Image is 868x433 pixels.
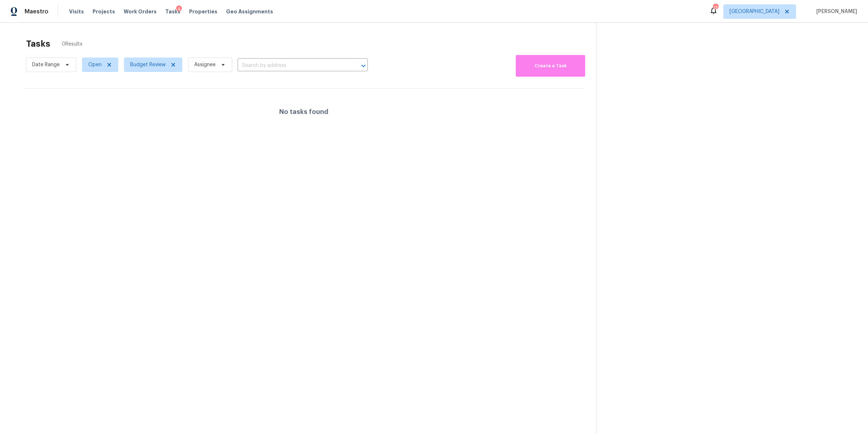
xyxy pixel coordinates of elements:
[25,8,48,15] span: Maestro
[189,8,217,15] span: Properties
[130,61,166,68] span: Budget Review
[88,61,102,68] span: Open
[176,5,182,13] div: 4
[165,9,180,14] span: Tasks
[226,8,273,15] span: Geo Assignments
[32,61,60,68] span: Date Range
[729,8,779,15] span: [GEOGRAPHIC_DATA]
[813,8,857,15] span: [PERSON_NAME]
[519,62,582,70] span: Create a Task
[62,41,82,48] span: 0 Results
[69,8,84,15] span: Visits
[124,8,157,15] span: Work Orders
[358,61,369,71] button: Open
[26,40,50,47] h2: Tasks
[93,8,115,15] span: Projects
[516,55,585,77] button: Create a Task
[194,61,216,68] span: Assignee
[279,108,328,115] h4: No tasks found
[713,4,718,12] div: 13
[238,60,348,71] input: Search by address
